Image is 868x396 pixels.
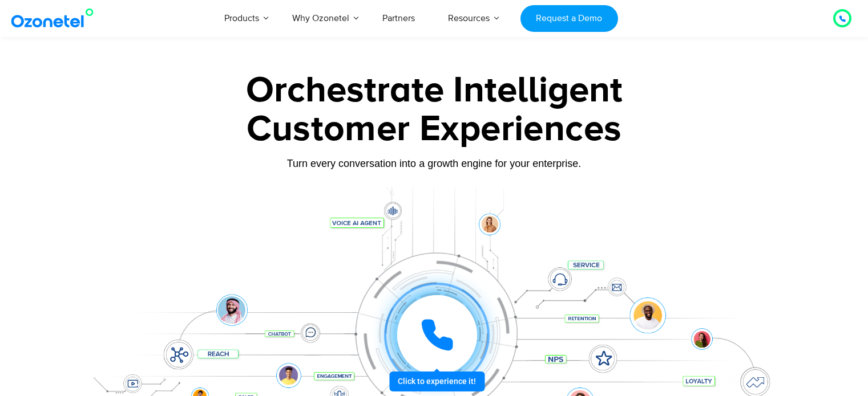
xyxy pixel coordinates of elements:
[520,5,618,32] a: Request a Demo
[78,72,791,109] div: Orchestrate Intelligent
[78,102,791,157] div: Customer Experiences
[78,157,791,170] div: Turn every conversation into a growth engine for your enterprise.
